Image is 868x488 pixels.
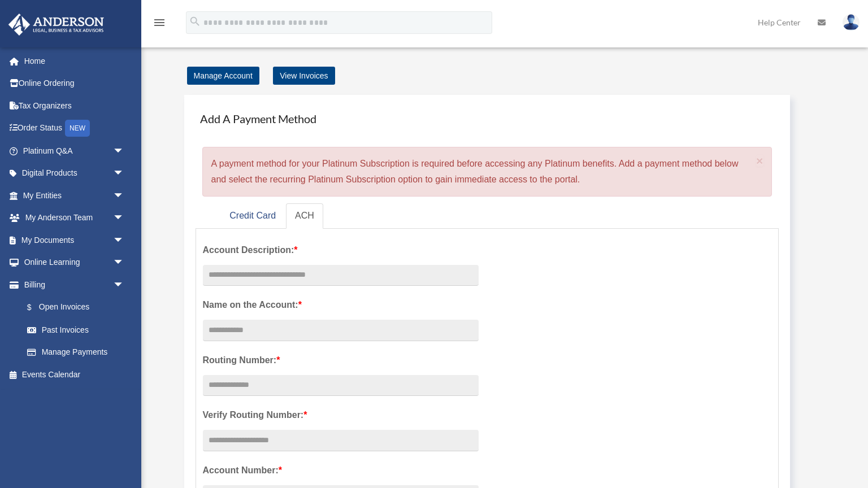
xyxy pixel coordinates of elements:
[187,67,259,85] a: Manage Account
[8,229,141,251] a: My Documentsarrow_drop_down
[33,300,39,315] span: $
[16,319,141,341] a: Past Invoices
[113,162,136,185] span: arrow_drop_down
[8,140,141,162] a: Platinum Q&Aarrow_drop_down
[286,203,323,229] a: ACH
[203,407,479,423] label: Verify Routing Number:
[5,14,107,36] img: Anderson Advisors Platinum Portal
[8,162,141,185] a: Digital Productsarrow_drop_down
[196,106,779,131] h4: Add A Payment Method
[756,155,763,167] button: Close
[153,16,166,29] i: menu
[843,14,860,30] img: User Pic
[113,273,136,297] span: arrow_drop_down
[8,273,141,296] a: Billingarrow_drop_down
[16,296,141,319] a: $Open Invoices
[113,140,136,163] span: arrow_drop_down
[8,184,141,207] a: My Entitiesarrow_drop_down
[113,207,136,230] span: arrow_drop_down
[8,94,141,117] a: Tax Organizers
[113,184,136,207] span: arrow_drop_down
[8,363,141,386] a: Events Calendar
[203,297,479,313] label: Name on the Account:
[203,463,479,478] label: Account Number:
[65,120,90,137] div: NEW
[189,15,201,28] i: search
[203,242,479,258] label: Account Description:
[203,352,479,368] label: Routing Number:
[8,50,141,72] a: Home
[8,72,141,95] a: Online Ordering
[153,20,166,29] a: menu
[8,207,141,229] a: My Anderson Teamarrow_drop_down
[113,251,136,274] span: arrow_drop_down
[273,67,335,85] a: View Invoices
[16,341,136,364] a: Manage Payments
[202,147,772,197] div: A payment method for your Platinum Subscription is required before accessing any Platinum benefit...
[8,117,141,140] a: Order StatusNEW
[113,229,136,252] span: arrow_drop_down
[756,154,763,167] span: ×
[220,203,285,229] a: Credit Card
[8,251,141,274] a: Online Learningarrow_drop_down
